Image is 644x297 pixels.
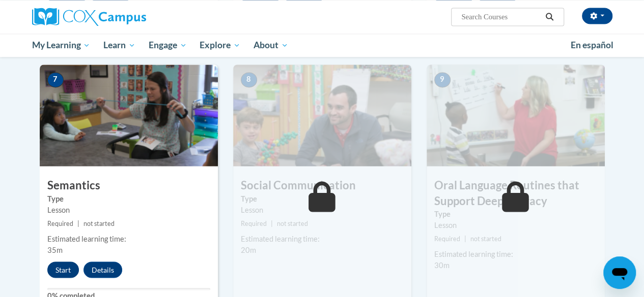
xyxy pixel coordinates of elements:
[241,245,256,254] span: 20m
[434,219,597,230] div: Lesson
[233,64,411,166] img: Course Image
[32,39,90,51] span: My Learning
[571,40,613,50] span: En español
[193,34,247,57] a: Explore
[247,34,295,57] a: About
[434,260,450,269] span: 30m
[271,219,273,227] span: |
[47,261,79,278] button: Start
[427,64,605,166] img: Course Image
[241,219,267,227] span: Required
[241,72,257,87] span: 8
[47,245,63,254] span: 35m
[464,235,466,242] span: |
[77,219,79,227] span: |
[40,177,218,193] h3: Semantics
[97,34,142,57] a: Learn
[47,233,210,244] div: Estimated learning time:
[233,177,411,193] h3: Social Communication
[47,219,73,227] span: Required
[32,8,146,26] img: Cox Campus
[32,8,215,26] a: Cox Campus
[200,39,240,51] span: Explore
[434,248,597,259] div: Estimated learning time:
[254,39,288,51] span: About
[564,35,620,56] a: En español
[582,8,612,24] button: Account Settings
[25,34,97,57] a: My Learning
[603,256,636,289] iframe: Button to launch messaging window
[542,11,557,23] button: Search
[241,193,404,204] label: Type
[434,235,460,242] span: Required
[83,219,115,227] span: not started
[434,208,597,219] label: Type
[460,11,542,23] input: Search Courses
[470,235,501,242] span: not started
[103,39,135,51] span: Learn
[83,261,122,278] button: Details
[241,204,404,215] div: Lesson
[40,64,218,166] img: Course Image
[47,204,210,215] div: Lesson
[434,72,451,87] span: 9
[277,219,308,227] span: not started
[142,34,193,57] a: Engage
[241,233,404,244] div: Estimated learning time:
[47,193,210,204] label: Type
[427,177,605,209] h3: Oral Language Routines that Support Deep Literacy
[47,72,64,87] span: 7
[24,34,620,57] div: Main menu
[149,39,187,51] span: Engage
